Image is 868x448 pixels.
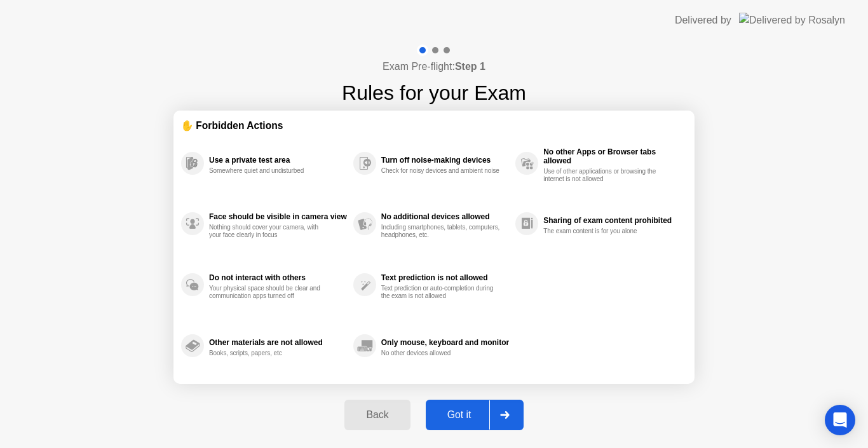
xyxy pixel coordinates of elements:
[381,212,509,221] div: No additional devices allowed
[543,227,663,235] div: The exam content is for you alone
[381,285,501,300] div: Text prediction or auto-completion during the exam is not allowed
[381,167,501,175] div: Check for noisy devices and ambient noise
[342,78,526,108] h1: Rules for your Exam
[543,168,663,183] div: Use of other applications or browsing the internet is not allowed
[675,13,731,28] div: Delivered by
[344,400,410,430] button: Back
[455,61,485,72] b: Step 1
[543,147,681,165] div: No other Apps or Browser tabs allowed
[209,338,347,347] div: Other materials are not allowed
[209,273,347,282] div: Do not interact with others
[381,273,509,282] div: Text prediction is not allowed
[381,338,509,347] div: Only mouse, keyboard and monitor
[209,212,347,221] div: Face should be visible in camera view
[381,156,509,165] div: Turn off noise-making devices
[383,59,485,74] h4: Exam Pre-flight:
[381,350,501,357] div: No other devices allowed
[739,13,845,27] img: Delivered by Rosalyn
[209,285,329,300] div: Your physical space should be clear and communication apps turned off
[209,350,329,357] div: Books, scripts, papers, etc
[348,409,406,421] div: Back
[430,409,489,421] div: Got it
[543,216,681,225] div: Sharing of exam content prohibited
[825,405,855,435] div: Open Intercom Messenger
[381,224,501,239] div: Including smartphones, tablets, computers, headphones, etc.
[209,167,329,175] div: Somewhere quiet and undisturbed
[426,400,524,430] button: Got it
[209,156,347,165] div: Use a private test area
[209,224,329,239] div: Nothing should cover your camera, with your face clearly in focus
[181,118,687,133] div: ✋ Forbidden Actions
